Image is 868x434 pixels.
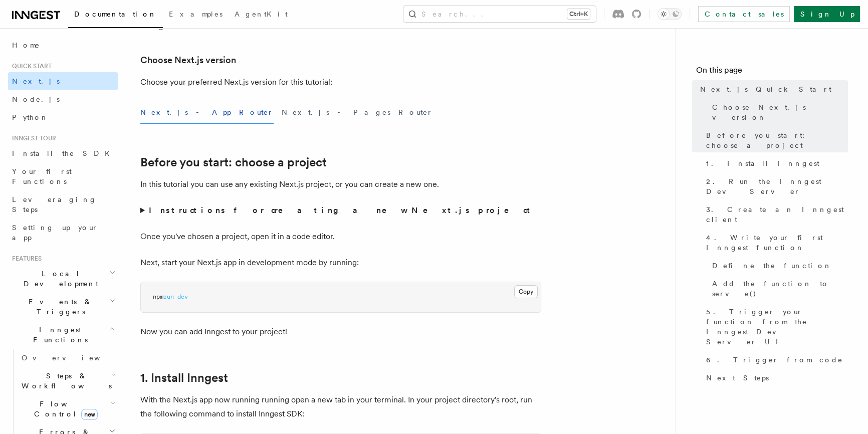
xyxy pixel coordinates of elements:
[712,279,848,299] span: Add the function to serve()
[8,269,109,289] span: Local Development
[163,3,229,27] a: Examples
[18,371,112,391] span: Steps & Workflows
[706,130,848,150] span: Before you start: choose a project
[706,233,848,253] span: 4. Write your first Inngest function
[708,257,848,275] a: Define the function
[706,158,819,168] span: 1. Install Inngest
[712,261,832,271] span: Define the function
[8,162,118,190] a: Your first Functions
[702,200,848,229] a: 3. Create an Inngest client
[696,64,848,80] h4: On this page
[8,293,118,321] button: Events & Triggers
[163,293,174,300] span: run
[708,98,848,126] a: Choose Next.js version
[8,219,118,247] a: Setting up your app
[696,80,848,98] a: Next.js Quick Start
[708,275,848,303] a: Add the function to serve()
[140,155,327,169] a: Before you start: choose a project
[8,134,56,142] span: Inngest tour
[8,190,118,219] a: Leveraging Steps
[8,255,42,263] span: Features
[706,355,843,365] span: 6. Trigger from code
[149,205,534,215] strong: Instructions for creating a new Next.js project
[169,10,223,18] span: Examples
[282,101,433,124] button: Next.js - Pages Router
[702,369,848,387] a: Next Steps
[706,176,848,196] span: 2. Run the Inngest Dev Server
[153,293,163,300] span: npm
[8,90,118,108] a: Node.js
[702,126,848,154] a: Before you start: choose a project
[403,6,596,22] button: Search...Ctrl+K
[18,367,118,395] button: Steps & Workflows
[229,3,294,27] a: AgentKit
[8,36,118,54] a: Home
[567,9,590,19] kbd: Ctrl+K
[514,285,538,298] button: Copy
[794,6,860,22] a: Sign Up
[8,62,52,70] span: Quick start
[140,203,541,218] summary: Instructions for creating a new Next.js project
[140,101,274,124] button: Next.js - App Router
[698,6,790,22] a: Contact sales
[12,113,49,121] span: Python
[140,256,541,270] p: Next, start your Next.js app in development mode by running:
[177,293,188,300] span: dev
[68,3,163,28] a: Documentation
[140,393,541,421] p: With the Next.js app now running running open a new tab in your terminal. In your project directo...
[12,149,116,157] span: Install the SDK
[706,204,848,225] span: 3. Create an Inngest client
[712,102,848,122] span: Choose Next.js version
[8,108,118,126] a: Python
[700,84,831,94] span: Next.js Quick Start
[74,10,157,18] span: Documentation
[12,95,60,103] span: Node.js
[706,307,848,347] span: 5. Trigger your function from the Inngest Dev Server UI
[8,144,118,162] a: Install the SDK
[12,195,97,213] span: Leveraging Steps
[12,40,40,50] span: Home
[8,321,118,349] button: Inngest Functions
[18,399,110,419] span: Flow Control
[658,8,682,20] button: Toggle dark mode
[81,409,98,420] span: new
[706,373,769,383] span: Next Steps
[140,230,541,244] p: Once you've chosen a project, open it in a code editor.
[12,77,60,85] span: Next.js
[702,229,848,257] a: 4. Write your first Inngest function
[702,303,848,351] a: 5. Trigger your function from the Inngest Dev Server UI
[235,10,288,18] span: AgentKit
[8,265,118,293] button: Local Development
[22,354,125,362] span: Overview
[12,224,98,242] span: Setting up your app
[140,53,236,67] a: Choose Next.js version
[8,325,108,345] span: Inngest Functions
[18,395,118,423] button: Flow Controlnew
[140,75,541,89] p: Choose your preferred Next.js version for this tutorial:
[18,349,118,367] a: Overview
[8,297,109,317] span: Events & Triggers
[140,371,228,385] a: 1. Install Inngest
[140,325,541,339] p: Now you can add Inngest to your project!
[140,177,541,191] p: In this tutorial you can use any existing Next.js project, or you can create a new one.
[12,167,72,185] span: Your first Functions
[702,172,848,200] a: 2. Run the Inngest Dev Server
[8,72,118,90] a: Next.js
[702,154,848,172] a: 1. Install Inngest
[702,351,848,369] a: 6. Trigger from code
